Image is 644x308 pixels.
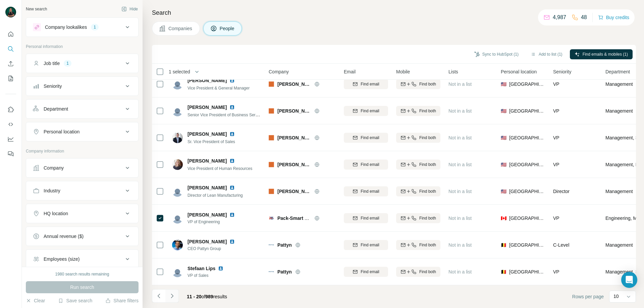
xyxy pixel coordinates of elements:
[509,81,545,87] span: [GEOGRAPHIC_DATA]
[570,49,633,59] button: Find emails & mobiles (1)
[344,267,388,277] button: Find email
[396,213,440,223] button: Find both
[229,78,235,83] img: LinkedIn logo
[448,189,472,194] span: Not in a list
[613,293,619,300] p: 10
[361,269,379,275] span: Find email
[553,68,571,75] span: Seniority
[419,188,436,194] span: Find both
[605,161,642,168] span: Management, HR
[419,215,436,221] span: Find both
[396,133,440,143] button: Find both
[269,269,274,274] img: Logo of Pattyn
[172,79,183,89] img: Avatar
[501,134,506,141] span: 🇺🇸
[344,160,388,170] button: Find email
[44,187,60,194] div: Industry
[553,81,559,87] span: VP
[202,294,206,299] span: of
[172,106,183,116] img: Avatar
[26,183,138,199] button: Industry
[396,186,440,196] button: Find both
[572,293,604,300] span: Rows per page
[152,289,165,303] button: Navigate to previous page
[187,294,202,299] span: 11 - 20
[553,215,559,221] span: VP
[396,160,440,170] button: Find both
[187,211,227,218] span: [PERSON_NAME]
[553,135,559,140] span: VP
[269,242,274,248] img: Logo of Pattyn
[396,68,410,75] span: Mobile
[396,79,440,89] button: Find both
[187,238,227,245] span: [PERSON_NAME]
[553,189,570,194] span: Director
[448,215,472,221] span: Not in a list
[269,81,274,87] img: Logo of Massman Companies
[187,131,227,137] span: [PERSON_NAME]
[44,210,68,217] div: HQ location
[218,266,223,271] img: LinkedIn logo
[269,189,274,194] img: Logo of Massman Companies
[187,112,265,117] span: Senior Vice President of Business Services
[448,68,458,75] span: Lists
[396,106,440,116] button: Find both
[26,205,138,222] button: HQ location
[187,246,243,252] span: CEO Pattyn Group
[277,268,292,275] span: Pattyn
[187,272,231,279] span: VP of Sales
[605,188,633,195] span: Management
[205,294,213,299] span: 989
[117,4,143,14] button: Hide
[501,68,537,75] span: Personal location
[361,242,379,248] span: Find email
[509,188,545,195] span: [GEOGRAPHIC_DATA]
[501,81,506,87] span: 🇺🇸
[165,289,179,303] button: Navigate to next page
[277,134,311,141] span: [PERSON_NAME] Companies
[5,28,16,40] button: Quick start
[26,55,138,71] button: Job title1
[448,162,472,167] span: Not in a list
[509,134,545,141] span: [GEOGRAPHIC_DATA]
[553,108,559,114] span: VP
[187,139,235,144] span: Sr. Vice President of Sales
[361,188,379,194] span: Find email
[509,108,545,114] span: [GEOGRAPHIC_DATA]
[269,68,289,75] span: Company
[501,161,506,168] span: 🇺🇸
[229,158,235,164] img: LinkedIn logo
[229,131,235,137] img: LinkedIn logo
[501,215,506,222] span: 🇨🇦
[5,43,16,55] button: Search
[269,215,274,221] img: Logo of Pack-Smart Automation
[344,186,388,196] button: Find email
[277,81,311,87] span: [PERSON_NAME] Companies
[501,268,506,275] span: 🇧🇪
[526,49,567,59] button: Add to list (1)
[91,24,99,30] div: 1
[187,86,250,90] span: Vice President & General Manager
[277,188,311,195] span: [PERSON_NAME] Companies
[44,165,64,171] div: Company
[396,240,440,250] button: Find both
[229,212,235,218] img: LinkedIn logo
[419,162,436,168] span: Find both
[26,124,138,140] button: Personal location
[187,219,243,225] span: VP of Engineering
[26,297,45,304] button: Clear
[169,68,190,75] span: 1 selected
[448,242,472,248] span: Not in a list
[5,104,16,116] button: Use Surfe on LinkedIn
[344,106,388,116] button: Find email
[621,272,637,288] div: Open Intercom Messenger
[172,159,183,170] img: Avatar
[583,51,628,57] span: Find emails & mobiles (1)
[344,213,388,223] button: Find email
[44,256,79,262] div: Employees (size)
[58,297,92,304] button: Save search
[605,68,630,75] span: Department
[229,105,235,110] img: LinkedIn logo
[5,133,16,145] button: Dashboard
[5,148,16,160] button: Feedback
